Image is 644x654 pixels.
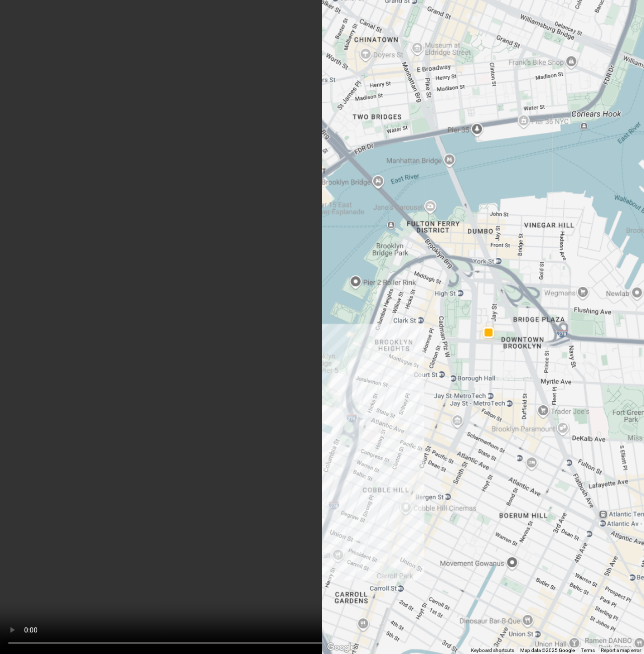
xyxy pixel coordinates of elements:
button: Keyboard shortcuts [471,647,514,654]
a: Terms (opens in new tab) [581,647,595,653]
img: Google [325,641,358,654]
a: Report a map error [601,647,641,653]
a: Open this area in Google Maps (opens a new window) [325,641,358,654]
span: Map data ©2025 Google [520,647,575,653]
